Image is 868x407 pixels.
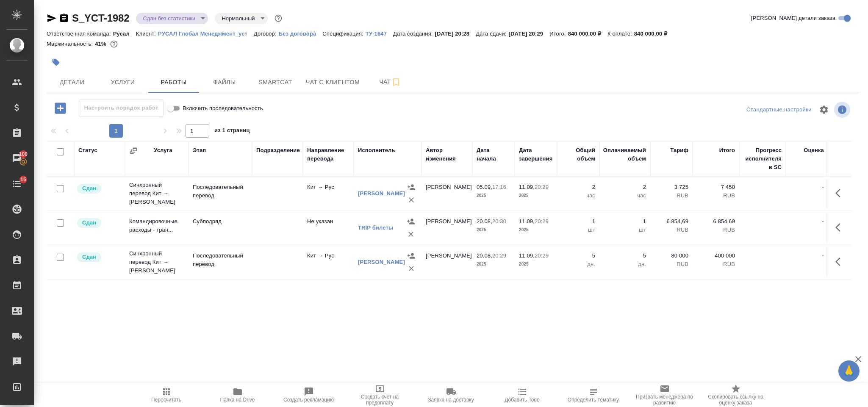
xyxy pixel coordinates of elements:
[358,190,405,197] a: [PERSON_NAME]
[834,102,852,118] span: Посмотреть информацию
[422,179,472,208] td: [PERSON_NAME]
[358,224,393,231] a: TRİP билеты
[654,217,688,226] p: 6 854,69
[273,13,284,24] button: Доп статусы указывают на важность/срочность заказа
[303,179,354,208] td: Кит → Рус
[193,146,206,155] div: Этап
[561,191,595,200] p: час
[492,184,506,190] p: 17:16
[391,77,401,87] svg: Подписаться
[76,217,121,229] div: Менеджер проверил работу исполнителя, передает ее на следующий этап
[125,245,189,279] td: Синхронный перевод Кит → [PERSON_NAME]
[405,181,418,194] button: Назначить
[519,146,553,163] div: Дата завершения
[654,191,688,200] p: RUB
[830,183,851,203] button: Здесь прячутся важные кнопки
[629,383,700,407] button: Призвать менеджера по развитию
[306,77,360,88] span: Чат с клиентом
[103,77,143,88] span: Услуги
[477,226,510,234] p: 2025
[561,252,595,260] p: 5
[519,184,535,190] p: 11.09,
[561,146,595,163] div: Общий объем
[697,226,735,234] p: RUB
[492,252,506,259] p: 20:29
[59,13,69,23] button: Скопировать ссылку
[561,183,595,191] p: 2
[370,77,410,87] span: Чат
[273,383,344,407] button: Создать рекламацию
[136,13,208,24] div: Сдан без статистики
[393,30,435,37] p: Дата создания:
[113,30,136,37] p: Русал
[129,147,138,155] button: Сгруппировать
[476,30,508,37] p: Дата сдачи:
[492,218,506,224] p: 20:30
[426,146,468,163] div: Автор изменения
[422,247,472,277] td: [PERSON_NAME]
[697,260,735,269] p: RUB
[549,30,568,37] p: Итого:
[49,100,72,117] button: Добавить работу
[125,213,189,243] td: Командировочные расходы - тран...
[405,194,418,206] button: Удалить
[634,394,695,406] span: Призвать менеджера по развитию
[477,252,492,259] p: 20.08,
[654,183,688,191] p: 3 725
[519,226,553,234] p: 2025
[358,146,395,155] div: Исполнитель
[535,184,549,190] p: 20:29
[322,30,365,37] p: Спецификация:
[193,217,248,226] p: Субподряд
[604,183,646,191] p: 2
[214,125,250,138] span: из 1 страниц
[603,146,646,163] div: Оплачиваемый объем
[814,100,834,120] span: Настроить таблицу
[561,226,595,234] p: шт
[487,383,558,407] button: Добавить Todo
[82,219,96,227] p: Сдан
[405,228,417,241] button: Удалить
[108,39,119,50] button: 414304.69 RUB;
[366,30,393,37] p: ТУ-1647
[416,383,487,407] button: Заявка на доставку
[822,184,824,190] a: -
[743,146,782,172] div: Прогресс исполнителя в SC
[254,30,279,37] p: Договор:
[366,30,393,37] a: ТУ-1647
[822,218,824,224] a: -
[509,30,550,37] p: [DATE] 20:29
[428,397,474,403] span: Заявка на доставку
[519,260,553,269] p: 2025
[654,252,688,260] p: 80 000
[153,77,194,88] span: Работы
[151,397,181,403] span: Пересчитать
[283,397,334,403] span: Создать рекламацию
[202,383,273,407] button: Папка на Drive
[477,191,510,200] p: 2025
[654,260,688,269] p: RUB
[158,30,254,37] a: РУСАЛ Глобал Менеджмент_уст
[697,217,735,226] p: 6 854,69
[435,30,476,37] p: [DATE] 20:28
[568,30,607,37] p: 840 000,00 ₽
[697,183,735,191] p: 7 450
[140,15,198,22] button: Сдан без статистики
[405,262,418,275] button: Удалить
[14,150,33,158] span: 100
[47,41,95,47] p: Маржинальность:
[52,77,92,88] span: Детали
[477,260,510,269] p: 2025
[604,217,646,226] p: 1
[477,184,492,190] p: 05.09,
[183,104,263,113] span: Включить последовательность
[154,146,172,155] div: Услуга
[47,13,57,23] button: Скопировать ссылку для ЯМессенджера
[47,53,65,72] button: Добавить тэг
[604,226,646,234] p: шт
[136,30,158,37] p: Клиент:
[307,146,349,163] div: Направление перевода
[822,252,824,259] a: -
[15,175,31,184] span: 15
[405,249,418,262] button: Назначить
